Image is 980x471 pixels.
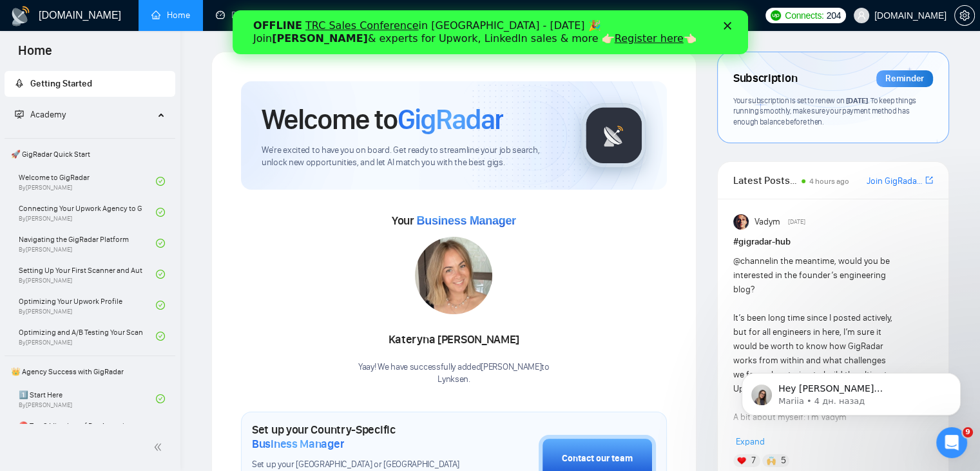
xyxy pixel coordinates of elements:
a: Navigating the GigRadar PlatformBy[PERSON_NAME] [19,229,156,257]
button: setting [954,5,975,26]
span: Getting Started [30,78,92,89]
span: Academy [30,109,66,120]
img: logo [10,6,31,26]
a: Optimizing Your Upwork ProfileBy[PERSON_NAME] [19,291,156,319]
span: 4 hours ago [809,177,849,186]
img: upwork-logo.png [771,10,781,21]
span: @channel [733,256,771,266]
div: Kateryna [PERSON_NAME] [358,329,550,351]
img: 🙌 [767,456,776,465]
span: export [925,175,933,185]
span: rocket [15,79,24,88]
iframe: Intercom live chat баннер [233,10,748,54]
span: Subscription [733,68,797,90]
span: [DATE] [788,216,805,228]
img: gigradar-logo.png [582,103,646,168]
div: Contact our team [562,452,633,466]
span: check-circle [156,270,165,279]
span: 🚀 GigRadar Quick Start [6,141,174,167]
span: GigRadar [398,102,503,137]
span: double-left [153,441,166,454]
span: 204 [827,8,841,23]
a: Join GigRadar Slack Community [867,174,923,188]
img: 1686747197415-13.jpg [415,237,492,314]
span: 5 [780,454,785,467]
span: 9 [963,427,973,437]
span: Business Manager [416,214,515,227]
span: check-circle [156,394,165,403]
span: Connects: [785,8,823,23]
a: dashboardDashboard [216,10,274,21]
span: Academy [15,109,66,120]
span: user [857,11,866,20]
span: 7 [751,454,756,467]
img: ❤️ [737,456,746,465]
div: Reminder [876,70,933,87]
a: searchScanner [300,10,348,21]
span: Your [392,214,516,228]
p: Message from Mariia, sent 4 дн. назад [56,50,222,61]
span: check-circle [156,301,165,310]
span: Vadym [754,215,780,229]
iframe: Intercom notifications сообщение [722,346,980,436]
iframe: Intercom live chat [936,427,967,458]
a: Setting Up Your First Scanner and Auto-BidderBy[PERSON_NAME] [19,260,156,288]
span: We're excited to have you on board. Get ready to streamline your job search, unlock new opportuni... [262,145,561,169]
span: Home [8,41,62,68]
span: [DATE] [846,95,868,105]
li: Getting Started [5,71,175,97]
span: check-circle [156,332,165,341]
span: Expand [736,436,765,447]
span: check-circle [156,177,165,186]
a: Welcome to GigRadarBy[PERSON_NAME] [19,167,156,195]
span: setting [955,10,974,21]
span: fund-projection-screen [15,110,24,119]
a: setting [954,10,975,21]
h1: # gigradar-hub [733,235,933,249]
a: homeHome [151,10,190,21]
span: 👑 Agency Success with GigRadar [6,359,174,385]
span: Your subscription is set to renew on . To keep things running smoothly, make sure your payment me... [733,95,916,126]
h1: Set up your Country-Specific [252,423,474,451]
span: check-circle [156,208,165,217]
div: Yaay! We have successfully added [PERSON_NAME] to [358,361,550,386]
p: Lynksen . [358,374,550,386]
span: Hey [PERSON_NAME][EMAIL_ADDRESS][PERSON_NAME][DOMAIN_NAME], Looks like your Upwork agency [PERSON... [56,37,222,227]
a: Optimizing and A/B Testing Your Scanner for Better ResultsBy[PERSON_NAME] [19,322,156,350]
a: Register here [382,22,451,34]
div: Закрыть [491,12,504,19]
span: Business Manager [252,437,344,451]
a: export [925,174,933,186]
a: 1️⃣ Start HereBy[PERSON_NAME] [19,385,156,413]
h1: Welcome to [262,102,503,137]
a: Connecting Your Upwork Agency to GigRadarBy[PERSON_NAME] [19,198,156,226]
span: check-circle [156,239,165,248]
img: Vadym [733,214,749,230]
a: ⛔ Top 3 Mistakes of Pro Agencies [19,416,156,444]
span: Latest Posts from the GigRadar Community [733,172,798,188]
